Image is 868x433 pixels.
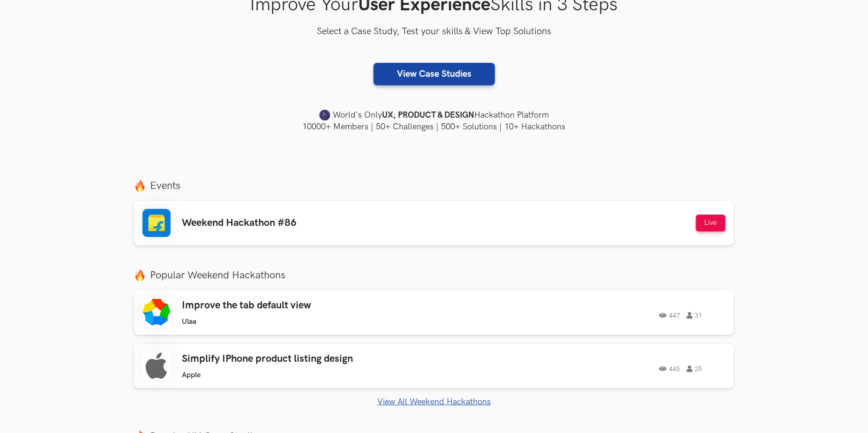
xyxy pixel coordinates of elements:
[182,317,196,326] li: Ulaa
[374,63,495,85] a: View Case Studies
[182,217,297,229] h3: Weekend Hackathon #86
[134,290,734,335] a: Improve the tab default view Ulaa 447 31
[182,353,448,365] h3: Simplify IPhone product listing design
[382,109,475,122] strong: UX, PRODUCT & DESIGN
[134,269,146,281] img: fire.png
[134,109,734,122] h4: World's Only Hackathon Platform
[319,109,330,121] img: uxhack-favicon-image.png
[134,397,734,407] a: View All Weekend Hackathons
[696,215,726,231] button: Live
[134,24,734,39] h3: Select a Case Study, Test your skills & View Top Solutions
[659,312,680,319] span: 447
[134,179,734,192] label: Events
[182,371,201,380] li: Apple
[134,269,734,282] label: Popular Weekend Hackathons
[687,366,702,372] span: 25
[134,121,734,133] h4: 10000+ Members | 50+ Challenges | 500+ Solutions | 10+ Hackathons
[659,366,680,372] span: 445
[134,180,146,192] img: fire.png
[134,201,734,246] a: Weekend Hackathon #86 Live
[687,312,702,319] span: 31
[182,299,448,312] h3: Improve the tab default view
[134,343,734,388] a: Simplify IPhone product listing design Apple 445 25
